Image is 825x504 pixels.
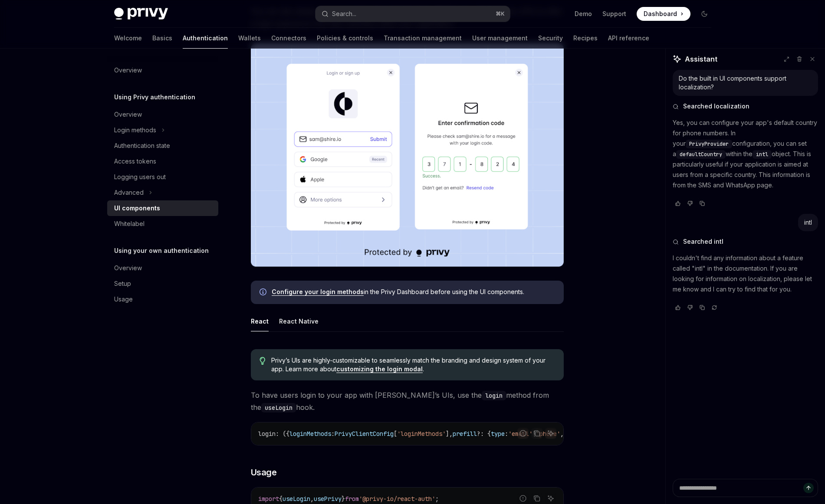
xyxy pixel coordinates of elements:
span: loginMethods [289,430,331,438]
span: Searched localization [683,102,749,111]
div: Setup [114,278,131,289]
a: Recipes [573,28,598,49]
span: , [560,430,564,438]
span: ?: { [477,430,491,438]
svg: Info [260,288,268,297]
a: Whitelabel [107,216,218,232]
div: intl [804,218,812,227]
button: Toggle dark mode [697,7,711,21]
img: images/Onboard.png [251,43,564,267]
span: To have users login to your app with [PERSON_NAME]’s UIs, use the method from the hook. [251,389,564,413]
a: Connectors [271,28,306,49]
div: UI components [114,203,160,213]
button: Searched localization [673,102,818,111]
a: Overview [107,260,218,276]
span: Dashboard [644,10,677,18]
button: Vote that response was good [673,199,683,208]
span: prefill [453,430,477,438]
a: User management [472,28,528,49]
div: Advanced [114,187,144,198]
a: Dashboard [637,7,690,21]
div: Whitelabel [114,219,145,229]
button: Toggle Login methods section [107,122,218,138]
span: 'loginMethods' [397,430,446,438]
span: in the Privy Dashboard before using the UI components. [272,288,555,296]
p: Yes, you can configure your app's default country for phone numbers. In your configuration, you c... [673,118,818,190]
a: Basics [152,28,172,49]
button: Copy chat response [697,303,707,312]
button: React Native [279,311,319,331]
button: Searched intl [673,237,818,246]
span: login [258,430,276,438]
a: Configure your login methods [272,288,364,296]
div: Do the built in UI components support localization? [679,74,812,92]
svg: Tip [260,357,266,365]
div: Search... [332,9,356,19]
div: Overview [114,263,142,273]
img: dark logo [114,8,168,20]
h5: Using Privy authentication [114,92,195,102]
span: type [491,430,505,438]
button: Copy chat response [697,199,707,208]
a: Usage [107,291,218,307]
span: Searched intl [683,237,723,246]
span: 'email' [508,430,532,438]
span: [ [394,430,397,438]
button: Ask AI [545,428,556,439]
span: ⌘ K [496,10,505,17]
div: Overview [114,109,142,120]
span: ], [446,430,453,438]
h5: Using your own authentication [114,245,209,256]
a: API reference [608,28,649,49]
button: Copy the contents from the code block [531,428,542,439]
span: Usage [251,466,277,478]
button: Vote that response was not good [685,199,695,208]
code: useLogin [261,403,296,412]
a: Overview [107,107,218,122]
a: Wallets [238,28,261,49]
span: : [331,430,335,438]
a: Logging users out [107,169,218,185]
div: Access tokens [114,156,156,167]
span: : [505,430,508,438]
a: customizing the login modal [336,365,423,373]
button: Open search [316,6,510,22]
a: Demo [575,10,592,18]
a: Setup [107,276,218,291]
span: : ({ [276,430,289,438]
p: I couldn't find any information about a feature called "intl" in the documentation. If you are lo... [673,253,818,295]
button: Vote that response was good [673,303,683,312]
button: Vote that response was not good [685,303,695,312]
span: intl [756,151,768,158]
div: Usage [114,294,133,304]
a: Overview [107,62,218,78]
button: Reload last chat [709,303,720,312]
a: Access tokens [107,154,218,169]
a: Authentication state [107,138,218,154]
button: Send message [803,483,814,493]
div: Authentication state [114,141,170,151]
a: Support [602,10,626,18]
div: Login methods [114,125,156,135]
a: Transaction management [384,28,462,49]
div: Overview [114,65,142,75]
span: PrivyProvider [689,141,729,147]
a: Authentication [183,28,228,49]
textarea: Ask a question... [673,479,818,497]
code: login [482,391,506,400]
button: React [251,311,269,331]
a: Welcome [114,28,142,49]
span: PrivyClientConfig [335,430,394,438]
button: Report incorrect code [517,428,529,439]
button: Toggle Advanced section [107,185,218,200]
div: Logging users out [114,172,166,182]
a: UI components [107,200,218,216]
a: Security [538,28,563,49]
span: Assistant [685,54,717,64]
span: defaultCountry [680,151,722,158]
span: Privy’s UIs are highly-customizable to seamlessly match the branding and design system of your ap... [271,356,555,373]
a: Policies & controls [317,28,373,49]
